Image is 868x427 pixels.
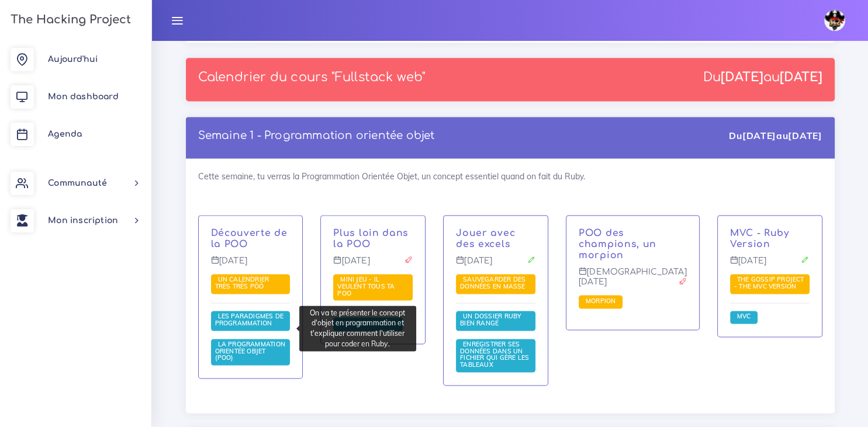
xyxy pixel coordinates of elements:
[460,313,521,328] a: Un dossier Ruby bien rangé
[456,256,535,275] p: [DATE]
[48,92,119,101] span: Mon dashboard
[198,70,426,85] p: Calendrier du cours "Fullstack web"
[215,275,269,290] span: Un calendrier très très PÔÔ
[333,256,413,275] p: [DATE]
[337,275,395,297] span: Mini jeu - il veulent tous ta POO
[299,306,416,351] div: On va te présenter le concept d'objet en programmation et t'expliquer comment l'utiliser pour cod...
[215,313,284,328] a: Les paradigmes de programmation
[460,276,528,291] a: Sauvegarder des données en masse
[186,158,835,413] div: Cette semaine, tu verras la Programmation Orientée Objet, un concept essentiel quand on fait du R...
[333,228,409,249] a: Plus loin dans la POO
[48,55,98,64] span: Aujourd'hui
[215,312,284,327] span: Les paradigmes de programmation
[48,130,82,138] span: Agenda
[215,341,285,362] a: La Programmation Orientée Objet (POO)
[337,276,395,297] a: Mini jeu - il veulent tous ta POO
[7,13,131,26] h3: The Hacking Project
[215,340,285,362] span: La Programmation Orientée Objet (POO)
[456,228,515,249] a: Jouer avec des excels
[211,228,288,249] a: Découverte de la POO
[780,70,822,84] strong: [DATE]
[742,130,776,141] strong: [DATE]
[788,130,822,141] strong: [DATE]
[460,312,521,327] span: Un dossier Ruby bien rangé
[460,340,529,369] span: Enregistrer ses données dans un fichier qui gère les tableaux
[703,70,822,85] div: Du au
[211,256,291,275] p: [DATE]
[730,228,810,250] p: MVC - Ruby Version
[198,130,435,141] a: Semaine 1 - Programmation orientée objet
[730,256,810,275] p: [DATE]
[729,129,822,143] div: Du au
[734,312,754,320] span: MVC
[583,297,618,305] span: Morpion
[721,70,763,84] strong: [DATE]
[824,10,845,31] img: avatar
[579,267,687,296] p: [DEMOGRAPHIC_DATA][DATE]
[48,179,107,188] span: Communauté
[734,275,804,290] span: The Gossip Project - The MVC version
[48,216,118,225] span: Mon inscription
[460,341,529,369] a: Enregistrer ses données dans un fichier qui gère les tableaux
[579,228,687,261] p: POO des champions, un morpion
[215,276,269,291] a: Un calendrier très très PÔÔ
[460,275,528,290] span: Sauvegarder des données en masse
